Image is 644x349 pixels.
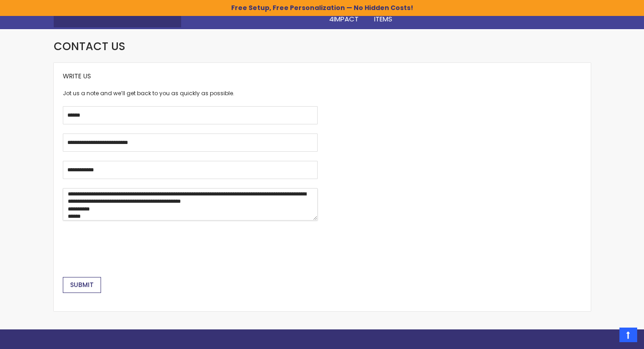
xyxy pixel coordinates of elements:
[70,280,94,289] span: Submit
[63,72,91,81] span: Write Us
[63,90,318,97] div: Jot us a note and we’ll get back to you as quickly as possible.
[63,277,101,293] button: Submit
[54,39,125,54] span: Contact Us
